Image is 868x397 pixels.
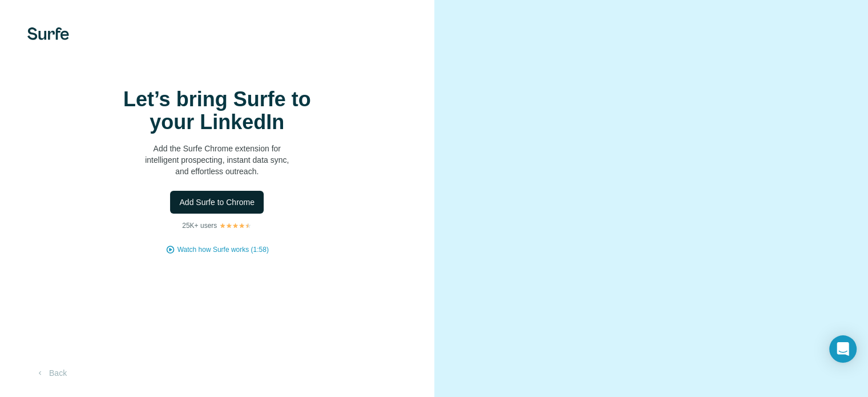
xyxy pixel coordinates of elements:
p: Add the Surfe Chrome extension for intelligent prospecting, instant data sync, and effortless out... [103,143,331,177]
p: 25K+ users [182,220,217,231]
button: Watch how Surfe works (1:58) [177,244,269,255]
img: Rating Stars [219,222,252,229]
button: Back [27,363,75,383]
h1: Let’s bring Surfe to your LinkedIn [103,88,331,134]
img: Surfe's logo [27,27,69,40]
span: Add Surfe to Chrome [179,197,255,208]
button: Add Surfe to Chrome [170,191,264,214]
div: Open Intercom Messenger [829,335,857,363]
